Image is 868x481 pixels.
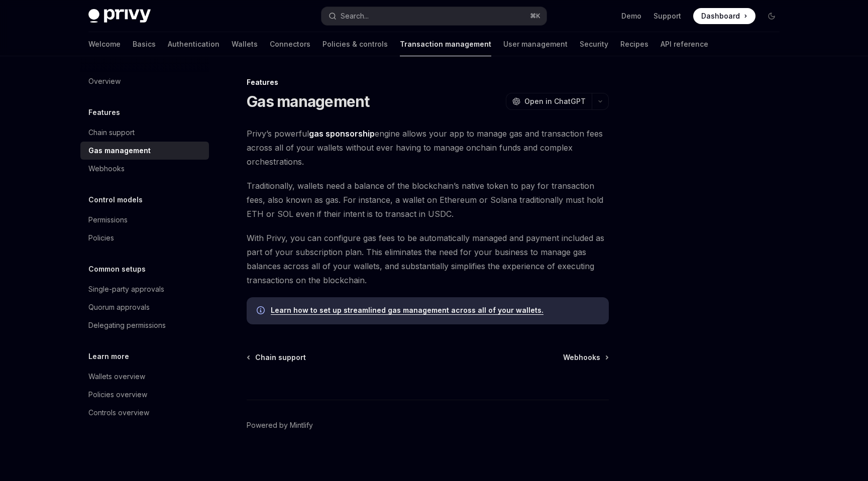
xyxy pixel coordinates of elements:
a: Delegating permissions [80,316,209,334]
div: Permissions [88,214,128,226]
h5: Features [88,106,120,118]
a: Policies [80,229,209,247]
button: Open in ChatGPT [506,93,592,110]
span: Open in ChatGPT [524,96,586,106]
a: Demo [621,11,641,21]
a: Policies & controls [322,32,388,56]
h5: Common setups [88,263,146,275]
a: Authentication [168,32,220,56]
span: Webhooks [563,352,600,363]
div: Single-party approvals [88,283,164,295]
a: Dashboard [693,8,755,24]
a: Welcome [88,32,121,56]
a: Webhooks [80,160,209,178]
a: Policies overview [80,386,209,404]
a: API reference [661,32,708,56]
span: Traditionally, wallets need a balance of the blockchain’s native token to pay for transaction fee... [247,179,609,221]
a: Support [654,11,681,21]
a: Webhooks [563,352,608,363]
a: Permissions [80,211,209,229]
h5: Learn more [88,350,129,363]
a: User management [503,32,568,56]
span: With Privy, you can configure gas fees to be automatically managed and payment included as part o... [247,231,609,287]
a: Security [580,32,608,56]
div: Search... [341,10,369,22]
a: Gas management [80,142,209,160]
a: Wallets [232,32,258,56]
strong: gas sponsorship [309,129,375,139]
span: ⌘ K [530,12,540,20]
a: Connectors [270,32,310,56]
a: Chain support [80,124,209,142]
span: Chain support [255,352,306,363]
span: Dashboard [701,11,740,21]
div: Wallets overview [88,371,145,383]
a: Quorum approvals [80,298,209,316]
h1: Gas management [247,92,370,110]
a: Transaction management [400,32,491,56]
div: Delegating permissions [88,319,166,331]
div: Webhooks [88,163,125,175]
div: Chain support [88,127,135,139]
a: Controls overview [80,404,209,422]
a: Recipes [620,32,648,56]
button: Toggle dark mode [764,8,780,24]
a: Basics [133,32,156,56]
a: Learn how to set up streamlined gas management across all of your wallets. [271,306,544,315]
div: Overview [88,75,121,87]
div: Quorum approvals [88,301,150,313]
a: Overview [80,72,209,90]
a: Wallets overview [80,368,209,386]
div: Features [247,77,609,87]
h5: Control models [88,194,143,206]
div: Policies [88,232,114,244]
button: Search...⌘K [321,7,547,25]
a: Chain support [248,352,306,363]
a: Single-party approvals [80,280,209,298]
div: Gas management [88,145,151,157]
div: Policies overview [88,389,147,401]
div: Controls overview [88,407,149,419]
span: Privy’s powerful engine allows your app to manage gas and transaction fees across all of your wal... [247,127,609,169]
a: Powered by Mintlify [247,420,313,430]
svg: Info [257,306,267,316]
img: dark logo [88,9,151,23]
